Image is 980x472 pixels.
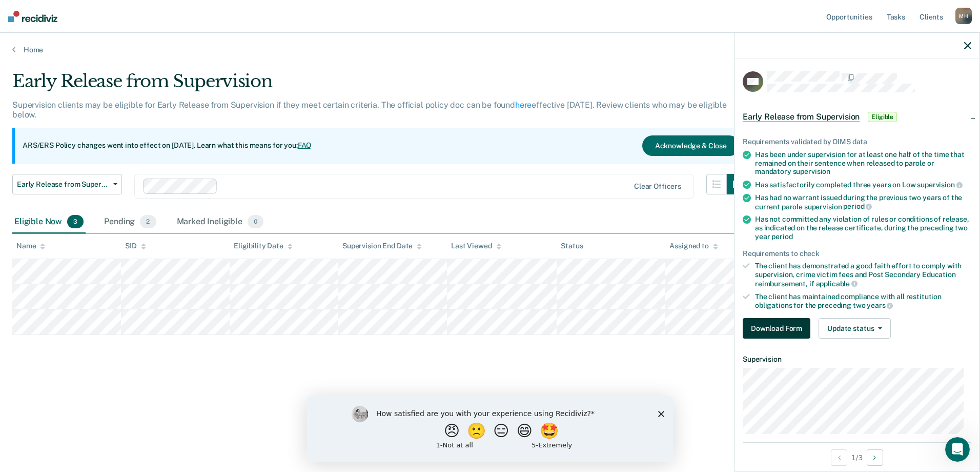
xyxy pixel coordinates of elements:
div: Early Release from Supervision [12,71,747,100]
div: Eligible Now [12,211,86,233]
div: Last Viewed [451,242,501,250]
span: supervision [917,181,962,189]
span: applicable [816,280,857,288]
div: Has satisfactorily completed three years on Low [755,180,971,189]
span: years [867,301,893,309]
span: 0 [248,215,263,228]
span: Early Release from Supervision [743,112,860,122]
div: 1 / 3 [734,444,979,471]
iframe: Survey by Kim from Recidiviz [307,396,673,462]
div: Has had no warrant issued during the previous two years of the current parole supervision [755,193,971,211]
button: Download Form [743,318,810,339]
div: Pending [102,211,158,233]
div: Requirements to check [743,249,971,258]
p: ARS/ERS Policy changes went into effect on [DATE]. Learn what this means for you: [23,141,312,151]
span: supervision [793,167,830,175]
button: Previous Opportunity [831,449,847,466]
div: Early Release from SupervisionEligible [734,101,979,133]
div: M H [955,8,972,24]
dt: Supervision [743,355,971,364]
div: Name [16,242,45,250]
span: period [771,232,792,241]
div: The client has maintained compliance with all restitution obligations for the preceding two [755,292,971,310]
div: Assigned to [669,242,718,250]
div: Supervision End Date [342,242,422,250]
a: FAQ [298,141,312,149]
button: Next Opportunity [867,449,883,466]
img: Recidiviz [8,11,57,22]
span: 2 [140,215,156,228]
button: Update status [819,318,891,339]
div: Clear officers [634,182,681,191]
span: Eligible [868,112,897,122]
div: Eligibility Date [234,242,293,250]
div: Requirements validated by OIMS data [743,137,971,146]
div: SID [125,242,146,250]
span: period [843,202,872,210]
div: Has been under supervision for at least one half of the time that remained on their sentence when... [755,150,971,176]
p: Supervision clients may be eligible for Early Release from Supervision if they meet certain crite... [12,100,727,120]
a: Home [12,45,968,54]
div: Has not committed any violation of rules or conditions of release, as indicated on the release ce... [755,215,971,241]
iframe: Intercom live chat [945,437,970,462]
button: Acknowledge & Close [642,135,740,156]
div: The client has demonstrated a good faith effort to comply with supervision, crime victim fees and... [755,262,971,288]
a: Navigate to form link [743,318,814,339]
div: Status [561,242,583,250]
span: Early Release from Supervision [17,180,109,189]
a: here [515,100,532,110]
span: 3 [67,215,84,228]
div: Marked Ineligible [175,211,266,233]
